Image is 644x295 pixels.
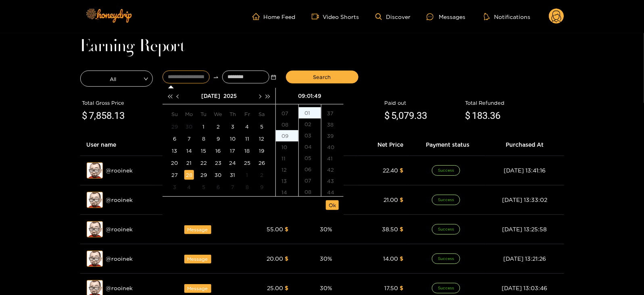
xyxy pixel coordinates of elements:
[465,108,471,124] span: $
[196,169,211,181] td: 2025-07-29
[211,157,225,169] td: 2025-07-23
[242,122,252,131] div: 4
[400,226,403,232] span: $
[167,181,182,193] td: 2025-08-03
[199,122,208,131] div: 1
[502,226,547,232] span: [DATE] 13:25:58
[400,167,403,173] span: $
[427,12,465,21] div: Messages
[299,152,321,164] div: 05
[184,255,211,264] span: Message
[213,122,223,131] div: 2
[285,226,288,232] span: $
[240,145,254,157] td: 2025-07-18
[112,110,125,121] span: .13
[170,182,179,192] div: 3
[257,170,267,180] div: 2
[321,164,344,175] div: 42
[383,167,398,173] span: 22.40
[279,88,340,104] div: 09:01:49
[383,256,398,262] span: 14.00
[196,108,211,120] th: Tu
[313,73,331,81] span: Search
[276,164,298,175] div: 12
[252,13,296,20] a: Home Feed
[502,197,547,203] span: [DATE] 13:33:02
[199,182,208,192] div: 5
[254,145,269,157] td: 2025-07-19
[276,153,298,164] div: 11
[488,110,501,121] span: .36
[375,13,411,20] a: Discover
[211,181,225,193] td: 2025-08-06
[225,120,240,133] td: 2025-07-03
[213,170,223,180] div: 30
[486,134,564,156] th: Purchased At
[199,158,208,168] div: 22
[201,88,220,104] button: [DATE]
[276,175,298,187] div: 13
[432,253,460,264] span: Success
[182,108,196,120] th: Mo
[465,99,562,107] div: Total Refunded
[82,99,179,107] div: Total Gross Price
[182,133,196,145] td: 2025-07-07
[196,157,211,169] td: 2025-07-22
[242,146,252,156] div: 18
[82,108,88,124] span: $
[225,169,240,181] td: 2025-07-31
[400,256,403,262] span: $
[196,120,211,133] td: 2025-07-01
[276,187,298,198] div: 14
[199,170,208,180] div: 29
[257,122,267,131] div: 5
[254,133,269,145] td: 2025-07-12
[240,181,254,193] td: 2025-08-08
[213,74,219,80] span: to
[167,157,182,169] td: 2025-07-20
[211,169,225,181] td: 2025-07-30
[312,13,323,20] span: video-camera
[81,73,152,84] span: All
[242,182,252,192] div: 8
[285,285,288,291] span: $
[299,175,321,186] div: 07
[228,146,238,156] div: 17
[240,169,254,181] td: 2025-08-01
[321,141,344,153] div: 40
[415,110,427,121] span: .33
[228,182,238,192] div: 7
[106,195,133,204] span: @ rooinek
[321,175,344,187] div: 43
[257,134,267,143] div: 12
[257,158,267,168] div: 26
[211,145,225,157] td: 2025-07-16
[299,130,321,141] div: 03
[257,146,267,156] div: 19
[321,119,344,130] div: 38
[321,187,344,198] div: 44
[184,158,194,168] div: 21
[106,254,133,263] span: @ rooinek
[384,285,398,291] span: 17.50
[170,146,179,156] div: 13
[240,157,254,169] td: 2025-07-25
[267,256,283,262] span: 20.00
[267,226,283,232] span: 55.00
[167,120,182,133] td: 2025-06-29
[400,197,403,203] span: $
[299,118,321,130] div: 02
[211,120,225,133] td: 2025-07-02
[170,170,179,180] div: 27
[382,226,398,232] span: 38.50
[182,169,196,181] td: 2025-07-28
[299,186,321,197] div: 08
[242,170,252,180] div: 1
[225,108,240,120] th: Th
[184,134,194,143] div: 7
[225,145,240,157] td: 2025-07-17
[196,133,211,145] td: 2025-07-08
[80,134,164,156] th: User name
[80,41,564,52] h1: Earning Report
[184,122,194,131] div: 30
